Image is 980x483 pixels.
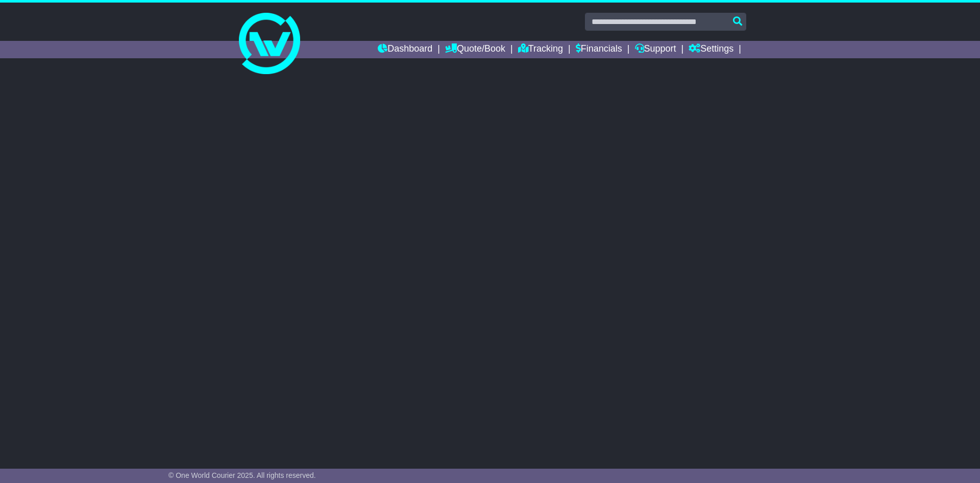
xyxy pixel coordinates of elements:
[445,41,505,58] a: Quote/Book
[635,41,676,58] a: Support
[689,41,733,58] a: Settings
[518,41,563,58] a: Tracking
[168,471,316,479] span: © One World Courier 2025. All rights reserved.
[378,41,432,58] a: Dashboard
[576,41,622,58] a: Financials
